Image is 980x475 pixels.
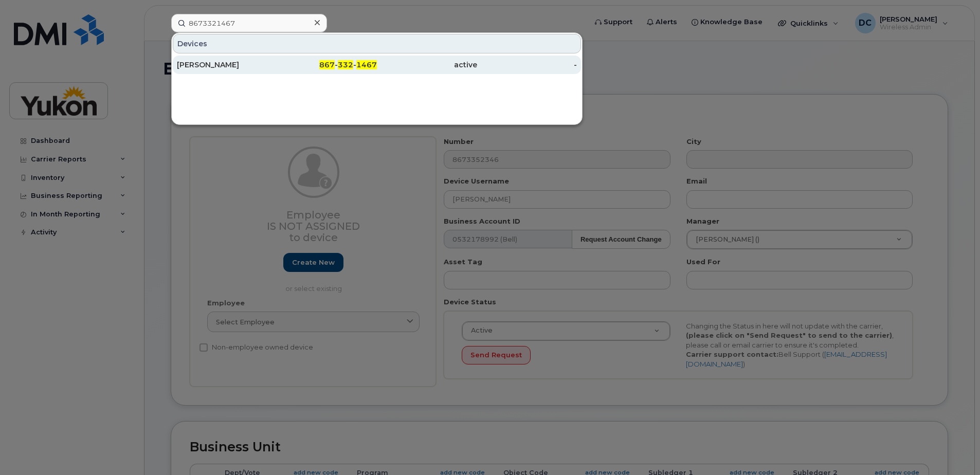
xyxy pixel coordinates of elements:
div: [PERSON_NAME] [177,60,277,70]
div: - [477,60,577,70]
div: active [377,60,477,70]
span: 867 [319,60,335,69]
a: [PERSON_NAME]867-332-1467active- [173,56,581,74]
span: 332 [338,60,353,69]
span: 1467 [356,60,377,69]
div: - - [277,60,377,70]
div: Devices [173,34,581,53]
